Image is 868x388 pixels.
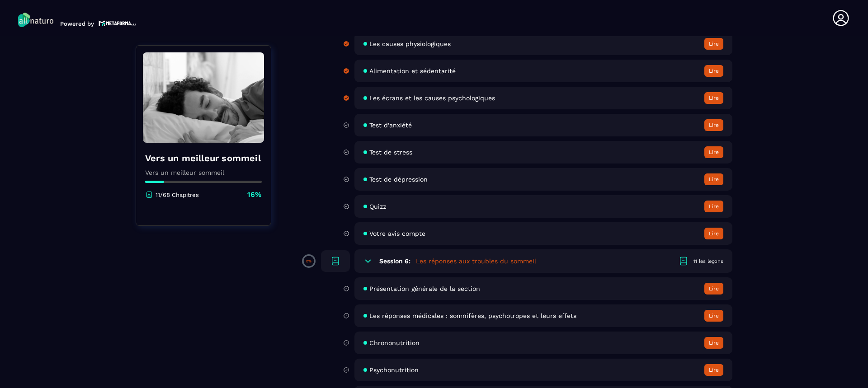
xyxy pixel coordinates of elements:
h5: Les réponses aux troubles du sommeil [416,257,536,266]
button: Lire [704,173,723,185]
span: Test de stress [369,149,412,156]
span: Votre avis compte [369,230,425,237]
span: Test d'anxiété [369,122,412,129]
p: 16% [247,190,262,200]
div: 11 les leçons [693,258,723,265]
button: Lire [704,38,723,50]
span: Présentation générale de la section [369,285,480,292]
button: Lire [704,201,723,212]
img: banner [143,52,264,143]
span: Alimentation et sédentarité [369,67,456,75]
button: Lire [704,364,723,376]
span: Les écrans et les causes psychologiques [369,94,495,102]
span: Chrononutrition [369,339,420,346]
button: Lire [704,337,723,349]
span: Quizz [369,203,386,210]
h6: Session 6: [379,257,410,265]
span: Test de dépression [369,176,428,183]
img: logo-branding [18,13,53,27]
span: Les réponses médicales : somnifères, psychotropes et leurs effets [369,312,576,319]
p: Powered by [60,20,94,27]
img: logo [99,19,137,27]
button: Lire [704,119,723,131]
button: Lire [704,228,723,239]
button: Lire [704,283,723,295]
p: Vers un meilleur sommeil [145,169,262,176]
button: Lire [704,146,723,158]
span: Psychonutrition [369,366,419,374]
button: Lire [704,65,723,77]
button: Lire [704,310,723,322]
p: 0% [306,259,311,263]
h4: Vers un meilleur sommeil [145,152,262,164]
button: Lire [704,92,723,104]
p: 11/68 Chapitres [156,192,199,198]
span: Les causes physiologiques [369,40,451,47]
